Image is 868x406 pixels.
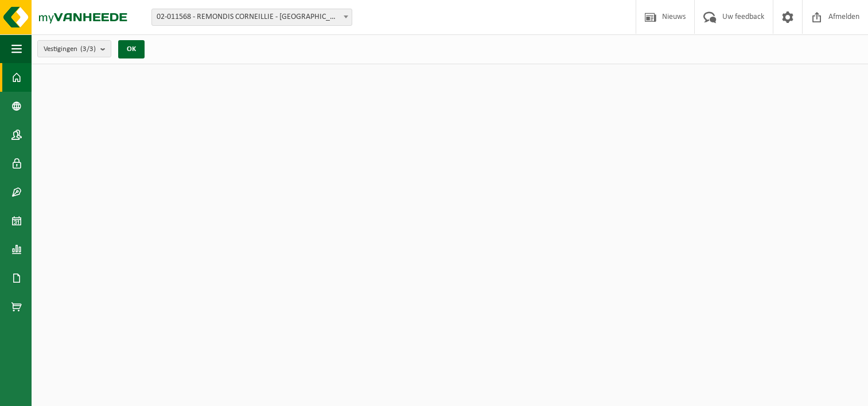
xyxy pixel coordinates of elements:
button: Vestigingen(3/3) [37,40,111,57]
span: Vestigingen [44,41,96,58]
span: 02-011568 - REMONDIS CORNEILLIE - BRUGGE [152,9,352,25]
count: (3/3) [80,45,96,53]
span: 02-011568 - REMONDIS CORNEILLIE - BRUGGE [151,9,352,26]
button: OK [118,40,145,58]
